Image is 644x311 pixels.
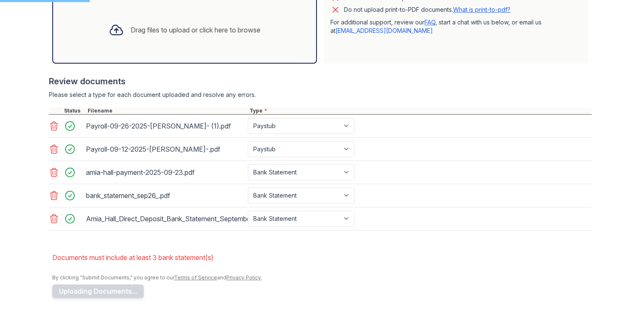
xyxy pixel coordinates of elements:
a: FAQ [424,19,435,26]
a: Privacy Policy. [226,274,262,281]
div: Payroll-09-12-2025-[PERSON_NAME]-.pdf [86,142,244,156]
div: Amia_Hall_Direct_Deposit_Bank_Statement_September12.pdf [86,212,244,225]
li: Documents must include at least 3 bank statement(s) [52,249,592,266]
div: Type [248,107,592,114]
div: By clicking "Submit Documents," you agree to our and [52,274,592,281]
div: Payroll-09-26-2025-[PERSON_NAME]- (1).pdf [86,119,244,133]
div: Drag files to upload or click here to browse [131,25,260,35]
p: Do not upload print-to-PDF documents. [344,5,510,14]
div: bank_statement_sep26_.pdf [86,189,244,202]
button: Uploading Documents... [52,284,144,298]
a: [EMAIL_ADDRESS][DOMAIN_NAME] [335,27,433,34]
a: Terms of Service [174,274,217,281]
div: amia-hall-payment-2025-09-23.pdf [86,166,244,179]
div: Please select a type for each document uploaded and resolve any errors. [49,91,592,99]
div: Review documents [49,75,592,87]
p: For additional support, review our , start a chat with us below, or email us at [330,18,582,35]
div: Status [62,107,86,114]
a: What is print-to-pdf? [453,6,510,13]
div: Filename [86,107,248,114]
